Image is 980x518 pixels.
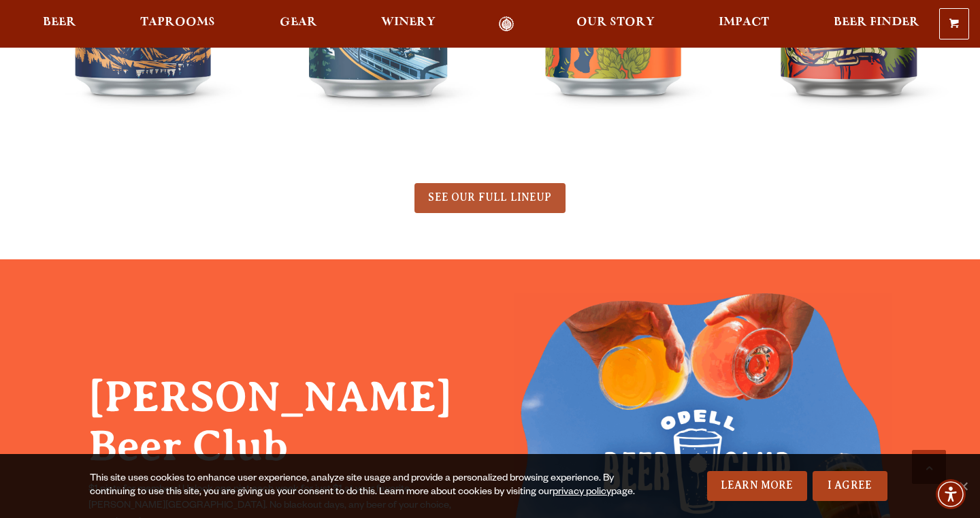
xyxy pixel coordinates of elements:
a: Our Story [568,16,664,32]
a: Scroll to top [912,450,946,484]
span: Beer [43,17,76,28]
span: Taprooms [140,17,215,28]
a: Learn More [707,471,807,501]
a: SEE OUR FULL LINEUP [414,183,565,213]
a: Taprooms [131,16,224,32]
div: This site uses cookies to enhance user experience, analyze site usage and provide a personalized ... [90,472,637,500]
a: Beer Finder [825,16,928,32]
span: Impact [719,17,769,28]
a: Impact [710,16,778,32]
span: Our Story [576,17,655,28]
span: Gear [280,17,317,28]
a: Winery [372,16,444,32]
a: Beer [34,16,85,32]
span: Winery [381,17,436,28]
a: Gear [271,16,326,32]
span: SEE OUR FULL LINEUP [428,191,551,204]
a: privacy policy [553,487,611,498]
a: Odell Home [481,16,532,32]
h2: [PERSON_NAME] Beer Club [88,372,466,471]
div: Accessibility Menu [936,479,966,509]
a: I Agree [813,471,887,501]
span: Beer Finder [834,17,919,28]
